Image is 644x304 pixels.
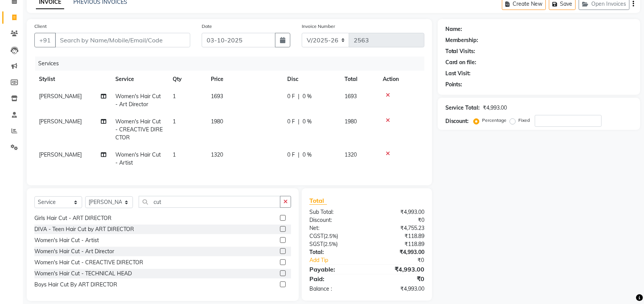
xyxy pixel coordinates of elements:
[445,36,479,44] div: Membership:
[287,118,295,126] span: 0 F
[115,151,161,166] span: Women's Hair Cut - Artist
[345,93,357,100] span: 1693
[303,151,312,159] span: 0 %
[367,274,430,283] div: ₹0
[445,58,477,66] div: Card on file:
[445,70,471,78] div: Last Visit:
[304,224,367,232] div: Net:
[298,151,299,159] span: |
[115,93,161,108] span: Women's Hair Cut - Art Director
[34,33,56,47] button: +91
[445,25,463,33] div: Name:
[34,236,99,244] div: Women's Hair Cut - Artist
[34,247,114,255] div: Women's Hair Cut - Art Director
[445,47,476,55] div: Total Visits:
[482,117,507,124] label: Percentage
[206,71,283,88] th: Price
[304,248,367,256] div: Total:
[445,104,480,112] div: Service Total:
[445,81,463,89] div: Points:
[34,259,143,267] div: Women's Hair Cut - CREACTIVE DIRECTOR
[287,151,295,159] span: 0 F
[298,92,299,100] span: |
[304,274,367,283] div: Paid:
[34,225,134,233] div: DIVA - Teen Hair Cut by ART DIRECTOR
[287,92,295,100] span: 0 F
[304,265,367,274] div: Payable:
[304,285,367,293] div: Balance :
[309,241,323,247] span: SGST
[298,118,299,126] span: |
[34,214,112,222] div: Girls Hair Cut - ART DIRECTOR
[304,208,367,216] div: Sub Total:
[168,71,206,88] th: Qty
[115,118,163,141] span: Women's Hair Cut - CREACTIVE DIRECTOR
[304,232,367,240] div: ( )
[345,118,357,125] span: 1980
[367,224,430,232] div: ₹4,755.23
[304,256,377,264] a: Add Tip
[34,23,47,30] label: Client
[345,151,357,158] span: 1320
[325,233,337,239] span: 2.5%
[304,240,367,248] div: ( )
[34,270,132,278] div: Women's Hair Cut - TECHNICAL HEAD
[303,92,312,100] span: 0 %
[55,33,190,47] input: Search by Name/Mobile/Email/Code
[202,23,212,30] label: Date
[39,93,82,100] span: [PERSON_NAME]
[173,151,176,158] span: 1
[283,71,340,88] th: Disc
[483,104,507,112] div: ₹4,993.00
[35,57,430,71] div: Services
[309,197,327,205] span: Total
[39,151,82,158] span: [PERSON_NAME]
[39,118,82,125] span: [PERSON_NAME]
[34,71,111,88] th: Stylist
[340,71,378,88] th: Total
[34,281,117,289] div: Boys Hair Cut By ART DIRECTOR
[367,248,430,256] div: ₹4,993.00
[378,71,424,88] th: Action
[367,216,430,224] div: ₹0
[367,232,430,240] div: ₹118.89
[304,216,367,224] div: Discount:
[211,151,223,158] span: 1320
[367,208,430,216] div: ₹4,993.00
[377,256,430,264] div: ₹0
[519,117,530,124] label: Fixed
[139,196,280,208] input: Search or Scan
[367,285,430,293] div: ₹4,993.00
[173,93,176,100] span: 1
[111,71,168,88] th: Service
[211,93,223,100] span: 1693
[367,240,430,248] div: ₹118.89
[309,233,324,239] span: CGST
[173,118,176,125] span: 1
[303,118,312,126] span: 0 %
[325,241,336,247] span: 2.5%
[211,118,223,125] span: 1980
[367,265,430,274] div: ₹4,993.00
[302,23,335,30] label: Invoice Number
[445,117,469,125] div: Discount:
